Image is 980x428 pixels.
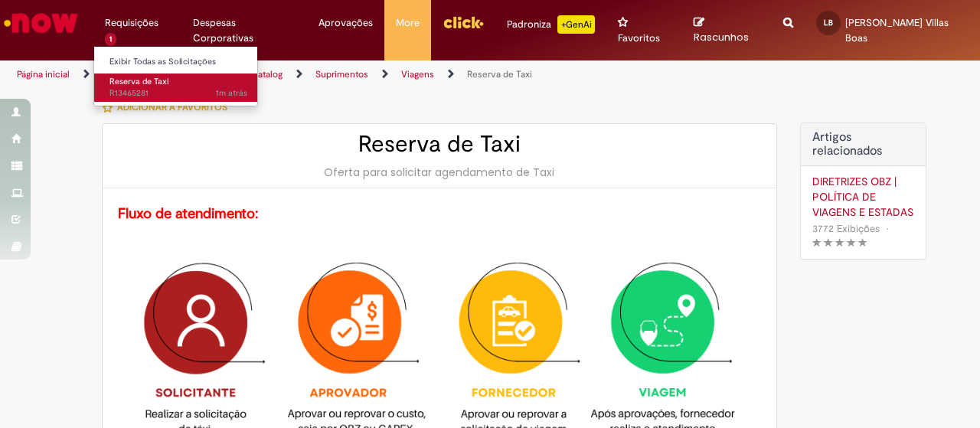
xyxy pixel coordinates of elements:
strong: Fluxo de atendimento: [118,204,259,223]
span: 3772 Exibições [812,222,880,235]
span: Aprovações [318,15,373,31]
span: LB [824,18,833,28]
img: ServiceNow [2,8,80,38]
div: Oferta para solicitar agendamento de Taxi [118,165,761,180]
div: Padroniza [507,15,595,34]
a: Rascunhos [694,16,759,44]
span: Adicionar a Favoritos [117,101,227,113]
img: click_logo_yellow_360x200.png [443,11,484,34]
span: Rascunhos [694,30,749,44]
span: 1 [105,33,116,46]
a: DIRETRIZES OBZ | POLÍTICA DE VIAGENS E ESTADAS [812,174,914,220]
span: Favoritos [618,31,660,46]
span: Reserva de Taxi [109,76,169,87]
time: 30/08/2025 19:15:36 [216,87,247,99]
a: Exibir Todas as Solicitações [94,54,263,70]
ul: Requisições [93,46,258,106]
span: • [883,218,892,239]
a: Página inicial [17,68,70,80]
h2: Reserva de Taxi [118,132,761,157]
span: More [396,15,420,31]
a: Viagens [401,68,434,80]
a: Suprimentos [315,68,368,80]
a: Reserva de Taxi [467,68,532,80]
span: 1m atrás [216,87,247,99]
button: Adicionar a Favoritos [102,91,236,123]
a: Aberto R13465281 : Reserva de Taxi [94,74,263,102]
span: Despesas Corporativas [193,15,296,46]
ul: Trilhas de página [11,60,642,89]
span: R13465281 [109,87,247,100]
p: +GenAi [557,15,595,34]
span: Requisições [105,15,158,31]
span: [PERSON_NAME] Villas Boas [845,16,949,44]
h3: Artigos relacionados [812,131,914,158]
